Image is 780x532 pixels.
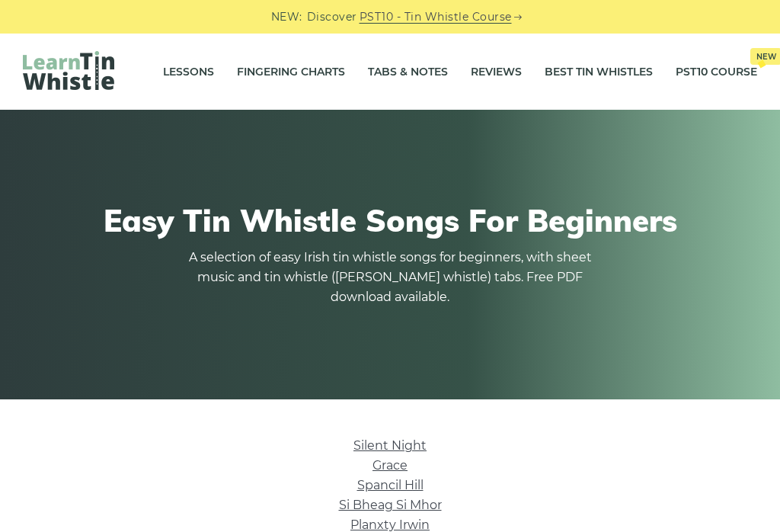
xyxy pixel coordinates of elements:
[353,438,427,453] a: Silent Night
[23,51,114,90] img: LearnTinWhistle.com
[471,53,522,91] a: Reviews
[676,53,757,91] a: PST10 CourseNew
[357,478,424,492] a: Spancil Hill
[237,53,345,91] a: Fingering Charts
[184,248,596,307] p: A selection of easy Irish tin whistle songs for beginners, with sheet music and tin whistle ([PER...
[368,53,448,91] a: Tabs & Notes
[30,202,750,239] h1: Easy Tin Whistle Songs For Beginners
[545,53,653,91] a: Best Tin Whistles
[350,518,430,532] a: Planxty Irwin
[163,53,214,91] a: Lessons
[339,498,442,512] a: Si­ Bheag Si­ Mhor
[372,458,408,473] a: Grace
